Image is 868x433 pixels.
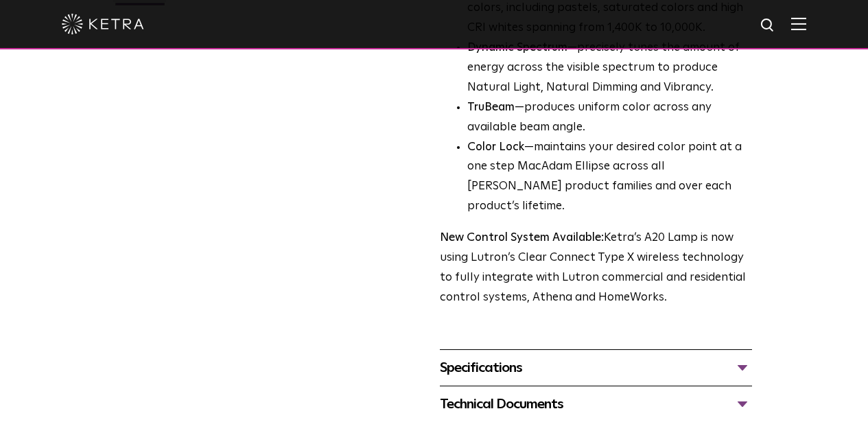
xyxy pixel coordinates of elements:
[467,102,515,113] strong: TruBeam
[467,138,752,218] li: —maintains your desired color point at a one step MacAdam Ellipse across all [PERSON_NAME] produc...
[791,17,806,30] img: Hamburger%20Nav.svg
[440,357,752,379] div: Specifications
[467,141,524,153] strong: Color Lock
[467,38,752,98] li: —precisely tunes the amount of energy across the visible spectrum to produce Natural Light, Natur...
[440,393,752,415] div: Technical Documents
[440,229,752,308] p: Ketra’s A20 Lamp is now using Lutron’s Clear Connect Type X wireless technology to fully integrat...
[440,232,604,244] strong: New Control System Available:
[62,14,144,34] img: ketra-logo-2019-white
[467,98,752,138] li: —produces uniform color across any available beam angle.
[760,17,777,34] img: search icon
